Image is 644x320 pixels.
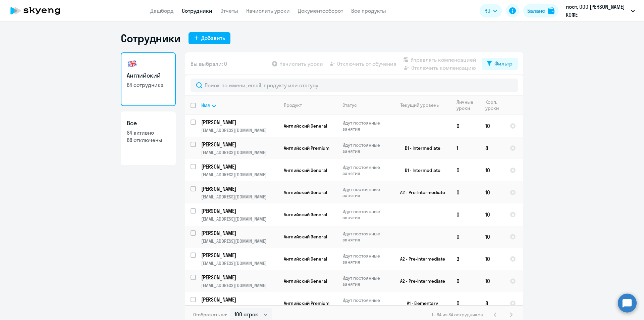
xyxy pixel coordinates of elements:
[201,119,278,126] a: [PERSON_NAME]
[389,137,451,159] td: B1 - Intermediate
[451,292,480,314] td: 0
[480,203,504,226] td: 10
[201,185,278,192] a: [PERSON_NAME]
[482,58,518,70] button: Фильтр
[284,123,327,129] span: Английский General
[121,32,180,45] h1: Сотрудники
[394,102,451,108] div: Текущий уровень
[220,7,238,14] a: Отчеты
[351,7,386,14] a: Все продукты
[284,145,329,151] span: Английский Premium
[485,99,504,111] div: Корп. уроки
[400,102,439,108] div: Текущий уровень
[480,159,504,181] td: 10
[201,274,277,281] p: [PERSON_NAME]
[201,216,278,222] p: [EMAIL_ADDRESS][DOMAIN_NAME]
[201,238,278,244] p: [EMAIL_ADDRESS][DOMAIN_NAME]
[389,248,451,270] td: A2 - Pre-Intermediate
[127,81,170,89] p: 84 сотрудника
[480,226,504,248] td: 10
[127,136,170,144] p: 88 отключены
[342,164,388,176] p: Идут постоянные занятия
[201,185,277,192] p: [PERSON_NAME]
[342,253,388,265] p: Идут постоянные занятия
[480,115,504,137] td: 10
[201,296,278,303] a: [PERSON_NAME]
[127,119,170,128] h3: Все
[201,207,278,215] a: [PERSON_NAME]
[389,159,451,181] td: B1 - Intermediate
[201,127,278,133] p: [EMAIL_ADDRESS][DOMAIN_NAME]
[298,7,343,14] a: Документооборот
[548,7,554,14] img: balance
[193,312,227,318] span: Отображать по:
[480,248,504,270] td: 10
[201,141,278,148] a: [PERSON_NAME]
[451,159,480,181] td: 0
[201,102,210,108] div: Имя
[201,252,278,259] a: [PERSON_NAME]
[201,274,278,281] a: [PERSON_NAME]
[201,34,225,42] div: Добавить
[201,102,278,108] div: Имя
[451,226,480,248] td: 0
[284,300,329,306] span: Английский Premium
[457,99,480,111] div: Личные уроки
[284,189,327,195] span: Английский General
[201,163,278,170] a: [PERSON_NAME]
[523,4,558,17] button: Балансbalance
[121,111,176,165] a: Все84 активно88 отключены
[127,71,170,80] h3: Английский
[494,59,513,67] div: Фильтр
[201,260,278,266] p: [EMAIL_ADDRESS][DOMAIN_NAME]
[201,207,277,215] p: [PERSON_NAME]
[342,209,388,221] p: Идут постоянные занятия
[189,32,230,44] button: Добавить
[480,4,502,17] button: RU
[342,142,388,154] p: Идут постоянные занятия
[451,270,480,292] td: 0
[201,149,278,155] p: [EMAIL_ADDRESS][DOMAIN_NAME]
[451,248,480,270] td: 3
[201,229,277,237] p: [PERSON_NAME]
[284,102,302,108] div: Продукт
[201,194,278,200] p: [EMAIL_ADDRESS][DOMAIN_NAME]
[284,278,327,284] span: Английский General
[284,234,327,240] span: Английский General
[121,52,176,106] a: Английский84 сотрудника
[284,212,327,218] span: Английский General
[201,282,278,288] p: [EMAIL_ADDRESS][DOMAIN_NAME]
[201,305,278,311] p: [EMAIL_ADDRESS][DOMAIN_NAME]
[284,167,327,173] span: Английский General
[389,270,451,292] td: A2 - Pre-Intermediate
[527,7,545,15] div: Баланс
[201,163,277,170] p: [PERSON_NAME]
[127,129,170,136] p: 84 активно
[182,7,212,14] a: Сотрудники
[342,102,357,108] div: Статус
[191,60,227,68] span: Вы выбрали: 0
[342,186,388,198] p: Идут постоянные занятия
[451,203,480,226] td: 0
[201,229,278,237] a: [PERSON_NAME]
[480,181,504,203] td: 10
[484,7,490,15] span: RU
[201,172,278,178] p: [EMAIL_ADDRESS][DOMAIN_NAME]
[451,137,480,159] td: 1
[480,292,504,314] td: 8
[389,181,451,203] td: A2 - Pre-Intermediate
[342,297,388,309] p: Идут постоянные занятия
[432,312,483,318] span: 1 - 84 из 84 сотрудников
[480,137,504,159] td: 8
[150,7,174,14] a: Дашборд
[480,270,504,292] td: 10
[562,3,638,19] button: пост, ООО [PERSON_NAME] КОФЕ
[342,120,388,132] p: Идут постоянные занятия
[201,296,277,303] p: [PERSON_NAME]
[451,115,480,137] td: 0
[201,119,277,126] p: [PERSON_NAME]
[246,7,290,14] a: Начислить уроки
[342,275,388,287] p: Идут постоянные занятия
[201,141,277,148] p: [PERSON_NAME]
